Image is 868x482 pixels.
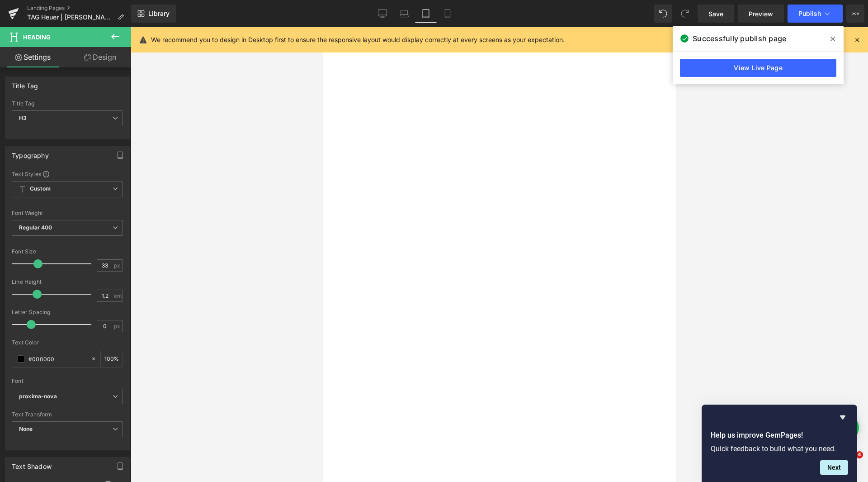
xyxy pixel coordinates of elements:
b: H3 [19,115,27,121]
b: Regular 400 [19,224,52,231]
a: Design [67,47,133,67]
span: Successfully publish page [693,33,786,44]
span: Save [708,9,723,19]
div: Text Shadow [12,458,52,470]
button: Next question [820,460,848,475]
span: em [114,293,122,299]
b: None [19,425,33,432]
a: Landing Pages [27,5,131,12]
a: Mobile [437,5,458,23]
span: 4 [856,451,863,458]
div: Help us improve GemPages! [711,412,848,475]
span: Heading [23,33,51,41]
div: % [101,351,123,367]
div: Title Tag [12,77,38,90]
p: Quick feedback to build what you need. [711,444,848,453]
p: We recommend you to design in Desktop first to ensure the responsive layout would display correct... [151,35,565,45]
button: More [846,5,864,23]
button: Hide survey [837,412,848,423]
div: Typography [12,147,49,159]
div: Text Styles [12,170,123,177]
div: Text Color [12,339,123,346]
a: Preview [738,5,784,23]
span: Publish [798,10,821,17]
input: Color [28,354,86,364]
span: px [114,323,122,329]
div: Text Transform [12,411,123,418]
span: TAG Heuer | [PERSON_NAME] Jewelers [27,14,114,21]
div: Font [12,378,123,384]
a: View Live Page [680,59,836,77]
div: Line Height [12,279,123,285]
button: Undo [654,5,672,23]
span: Preview [749,9,773,19]
span: Library [148,10,170,18]
span: px [114,262,122,268]
b: Custom [30,185,51,193]
a: Laptop [393,5,415,23]
button: Publish [788,5,843,23]
a: Desktop [372,5,393,23]
i: proxima-nova [19,393,57,401]
h2: Help us improve GemPages! [711,430,848,441]
div: Letter Spacing [12,309,123,315]
a: New Library [131,5,176,23]
div: Font Weight [12,210,123,216]
a: Tablet [415,5,437,23]
div: Title Tag [12,100,123,107]
button: Redo [676,5,694,23]
div: Font Size [12,248,123,255]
